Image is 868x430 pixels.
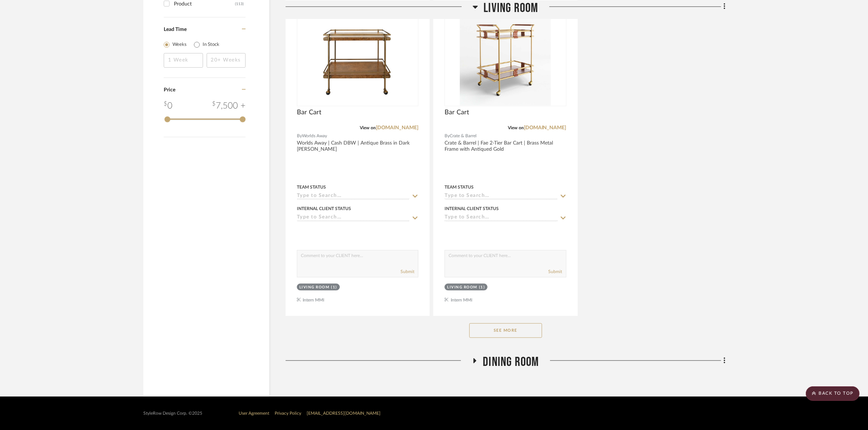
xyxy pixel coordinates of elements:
a: [DOMAIN_NAME] [376,125,418,130]
div: (1) [479,285,485,290]
input: Type to Search… [297,214,410,221]
div: 7,500 + [212,99,246,113]
span: Lead Time [164,27,187,32]
label: In Stock [203,41,219,48]
span: View on [508,126,524,130]
button: Submit [401,268,414,275]
span: Bar Cart [297,109,321,117]
div: Team Status [297,184,326,190]
input: Type to Search… [445,193,557,200]
a: [EMAIL_ADDRESS][DOMAIN_NAME] [307,411,381,415]
img: Bar Cart [460,15,551,106]
span: Price [164,87,175,92]
input: 1 Week [164,53,203,68]
div: Living Room [447,285,477,290]
div: (1) [331,285,338,290]
button: Submit [549,268,562,275]
div: Internal Client Status [297,205,351,212]
div: 0 [164,99,172,113]
input: Type to Search… [445,214,557,221]
a: [DOMAIN_NAME] [524,125,566,130]
div: Team Status [445,184,474,190]
span: Dining Room [483,354,539,370]
div: Living Room [299,285,330,290]
span: By [445,133,450,139]
span: Bar Cart [445,109,469,117]
span: By [297,133,302,139]
scroll-to-top-button: BACK TO TOP [806,386,860,401]
span: Worlds Away [302,133,327,139]
div: Internal Client Status [445,205,499,212]
a: User Agreement [239,411,269,415]
div: StyleRow Design Corp. ©2025 [143,411,202,416]
span: View on [360,126,376,130]
input: Type to Search… [297,193,410,200]
label: Weeks [172,41,187,48]
input: 20+ Weeks [207,53,246,68]
span: Crate & Barrel [450,133,477,139]
button: See More [469,323,542,338]
a: Privacy Policy [275,411,301,415]
img: Bar Cart [312,15,403,106]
